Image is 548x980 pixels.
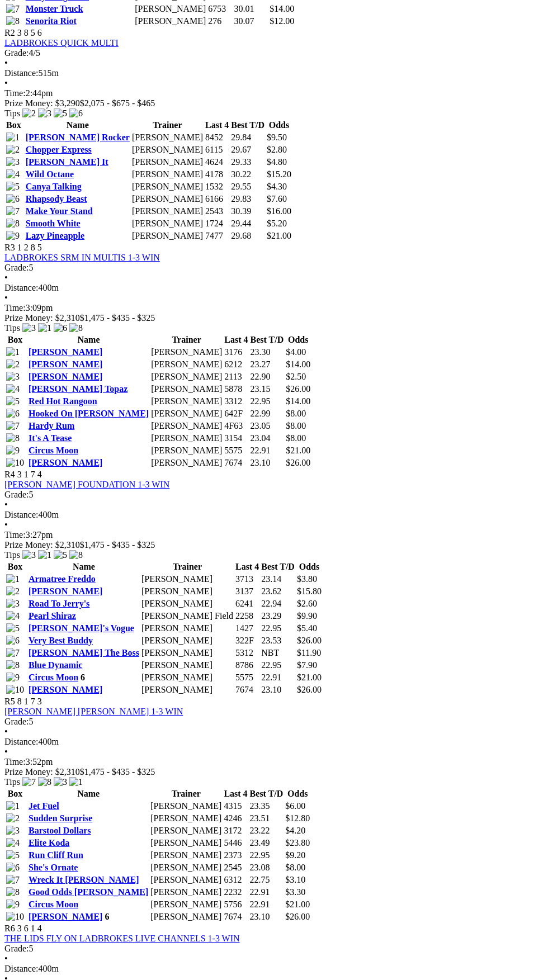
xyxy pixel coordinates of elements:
span: Time: [4,530,26,539]
img: 2 [6,813,20,823]
a: Blue Dynamic [29,660,82,670]
img: 8 [6,887,20,897]
td: 23.27 [249,359,284,370]
div: Prize Money: $2,310 [4,767,544,777]
img: 6 [6,636,20,646]
td: 3137 [235,586,259,597]
img: 3 [54,777,67,787]
span: 3 1 7 4 [17,470,42,479]
a: Road To Jerry's [29,599,89,608]
div: 400m [4,510,544,520]
a: Wild Octane [26,169,74,179]
div: 5 [4,263,544,273]
span: $26.00 [286,458,310,467]
td: 276 [207,16,232,27]
span: Time: [4,757,26,766]
span: Grade: [4,717,29,726]
td: 7477 [205,230,229,242]
div: Prize Money: $2,310 [4,313,544,323]
td: [PERSON_NAME] [131,157,204,168]
span: Distance: [4,737,38,746]
span: $2.50 [286,372,306,381]
td: 3312 [224,396,248,407]
img: 8 [6,433,20,443]
span: $2.60 [297,599,317,608]
a: [PERSON_NAME] [29,586,102,596]
div: Prize Money: $3,290 [4,98,544,108]
td: 23.29 [261,610,295,622]
span: $16.00 [267,206,291,216]
th: Name [28,788,149,799]
a: Red Hot Rangoon [29,396,97,406]
td: 22.91 [249,445,284,456]
img: 1 [38,323,51,333]
th: Name [28,334,149,345]
img: 3 [6,372,20,382]
div: 3:09pm [4,303,544,313]
td: 1427 [235,623,259,634]
img: 1 [6,132,20,143]
td: [PERSON_NAME] [131,181,204,192]
img: 6 [54,323,67,333]
span: $8.00 [286,433,306,443]
span: Box [8,562,23,571]
span: $7.90 [297,660,317,670]
span: $11.90 [297,648,321,657]
th: Last 4 [205,120,229,131]
span: • [4,58,8,68]
th: Name [25,120,130,131]
td: 23.10 [249,457,284,468]
img: 5 [6,850,20,860]
td: [PERSON_NAME] [131,144,204,155]
span: $4.30 [267,182,287,191]
td: 5575 [224,445,248,456]
img: 1 [6,347,20,357]
span: Distance: [4,510,38,519]
td: 3154 [224,433,248,444]
span: R2 [4,28,15,37]
a: [PERSON_NAME] [29,912,102,921]
td: 23.14 [261,574,295,585]
img: 6 [69,108,83,119]
img: 1 [69,777,83,787]
th: Last 4 [224,334,248,345]
span: $3.80 [297,574,317,584]
img: 8 [6,16,20,26]
a: Lazy Pineapple [26,231,84,240]
span: R5 [4,697,15,706]
a: Hardy Rum [29,421,74,430]
span: $1,475 - $435 - $325 [80,767,155,777]
span: $1,475 - $435 - $325 [80,313,155,323]
td: 5312 [235,647,259,659]
a: Circus Moon [29,446,78,455]
th: Best T/D [249,334,284,345]
td: 1724 [205,218,229,229]
td: [PERSON_NAME] [141,660,234,671]
span: Distance: [4,68,38,78]
img: 8 [6,660,20,670]
th: Name [28,561,140,572]
span: 3 8 5 6 [17,28,42,37]
img: 5 [54,550,67,560]
td: 6241 [235,598,259,609]
a: Monster Truck [26,4,83,13]
span: $14.00 [286,396,310,406]
span: $2.80 [267,145,287,154]
span: Tips [4,550,20,560]
a: [PERSON_NAME] [PERSON_NAME] 1-3 WIN [4,707,183,716]
td: 30.01 [234,3,268,15]
a: She's Ornate [29,863,78,872]
td: 29.83 [230,193,265,205]
a: [PERSON_NAME] It [26,157,108,167]
td: [PERSON_NAME] [150,408,223,419]
td: [PERSON_NAME] [141,635,234,646]
td: 23.04 [249,433,284,444]
img: 4 [6,169,20,179]
span: Tips [4,108,20,118]
span: Box [6,120,21,130]
td: 29.84 [230,132,265,143]
img: 7 [6,4,20,14]
td: 29.44 [230,218,265,229]
td: 7674 [235,684,259,695]
th: Odds [285,334,311,345]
